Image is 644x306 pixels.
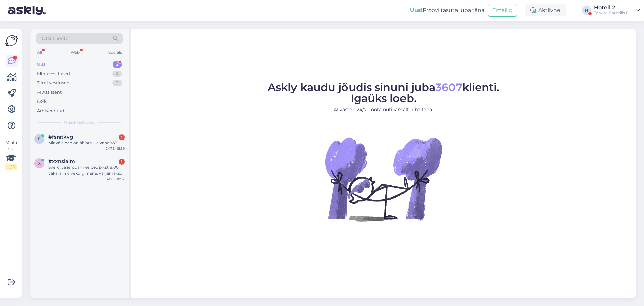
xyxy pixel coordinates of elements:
div: 4 [112,71,122,77]
div: H [582,6,591,15]
div: 2 [113,61,122,68]
div: Vaata siia [5,140,17,170]
a: Hotell 2Tervise Paradiis OÜ [594,5,640,16]
div: Minkälainen on shiatsu jalkahoito? [48,140,125,146]
div: 0 [112,80,122,86]
div: Web [69,48,81,57]
div: Aktiivne [525,4,566,16]
div: Tervise Paradiis OÜ [594,10,633,16]
div: [DATE] 18:57 [104,176,125,181]
span: Askly kaudu jõudis sinuni juba klienti. Igaüks loeb. [268,81,499,105]
div: 0 / 3 [5,164,17,170]
span: #xxnslalm [48,158,75,164]
span: Uued vestlused [64,119,95,125]
div: Kõik [37,98,47,105]
span: Otsi kliente [42,35,68,42]
div: Uus [37,61,46,68]
div: 1 [119,134,125,140]
div: Hotell 2 [594,5,633,10]
div: 1 [119,159,125,165]
span: 3607 [435,81,462,94]
div: All [36,48,43,57]
img: No Chat active [323,119,444,239]
div: Sveiki! Ja ierodamies pēc plkst.8:00 vakarā, 4 civēku ģimene, vai jāmaksā pilna apmeklējuma maksa... [48,164,125,176]
span: x [38,161,41,166]
b: Uus! [410,7,423,13]
div: AI Assistent [37,89,62,96]
img: Askly Logo [5,34,18,47]
div: Arhiveeritud [37,107,64,114]
div: Socials [107,48,123,57]
div: Tiimi vestlused [37,80,70,86]
button: Emailid [488,4,517,17]
div: [DATE] 18:59 [104,146,125,151]
div: Proovi tasuta juba täna: [410,6,485,14]
div: Minu vestlused [37,71,70,77]
span: #fsratkvg [48,134,73,140]
span: f [38,136,41,141]
p: AI vastab 24/7. Tööta nutikamalt juba täna. [268,106,499,113]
